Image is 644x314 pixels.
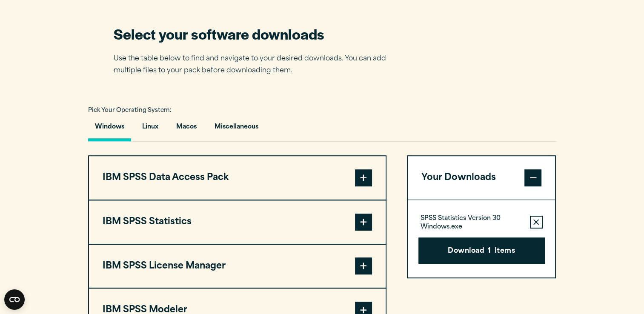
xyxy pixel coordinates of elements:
h2: Select your software downloads [114,24,399,43]
button: Miscellaneous [208,117,265,141]
button: IBM SPSS Statistics [89,200,386,244]
p: Use the table below to find and navigate to your desired downloads. You can add multiple files to... [114,53,399,77]
button: Macos [169,117,203,141]
button: Download1Items [418,237,545,264]
div: Your Downloads [408,200,555,277]
button: Your Downloads [408,156,555,200]
button: IBM SPSS Data Access Pack [89,156,386,200]
span: Pick Your Operating System: [88,108,172,113]
button: Open CMP widget [4,289,25,310]
span: 1 [488,246,491,257]
button: Windows [88,117,131,141]
button: IBM SPSS License Manager [89,245,386,288]
p: SPSS Statistics Version 30 Windows.exe [421,214,523,231]
button: Linux [135,117,165,141]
